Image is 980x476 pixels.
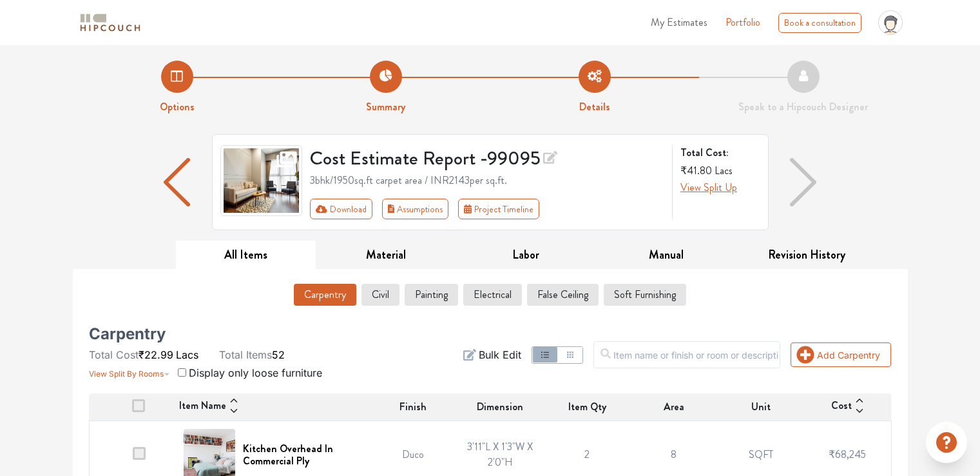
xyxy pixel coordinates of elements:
[479,347,521,362] span: Bulk Edit
[463,347,521,362] button: Bulk Edit
[604,284,686,306] button: Soft Furnishing
[405,284,458,306] button: Painting
[829,447,866,462] span: ₹68,245
[310,199,550,219] div: First group
[176,241,316,270] button: All Items
[78,12,142,34] img: logo-horizontal.svg
[778,13,861,33] div: Book a consultation
[243,442,362,467] h6: Kitchen Overhead In Commercial Ply
[219,347,285,362] li: 52
[78,8,142,37] span: logo-horizontal.svg
[310,173,664,188] div: 3bhk / 1950 sq.ft carpet area / INR 2143 per sq.ft.
[477,399,523,415] span: Dimension
[310,145,664,170] h3: Cost Estimate Report - 99095
[791,342,891,367] button: Add Carpentry
[189,366,322,379] span: Display only loose furniture
[593,341,780,368] input: Item name or finish or room or description
[294,284,356,306] button: Carpentry
[831,398,852,416] span: Cost
[456,241,597,270] button: Labor
[361,284,399,306] button: Civil
[89,329,166,339] h5: Carpentry
[316,241,456,270] button: Material
[310,199,372,219] button: Download
[160,99,195,114] strong: Options
[463,284,522,306] button: Electrical
[568,399,606,415] span: Item Qty
[680,180,737,195] button: View Split Up
[738,99,868,114] strong: Speak to a Hipcouch Designer
[725,15,760,30] a: Portfolio
[179,398,226,416] span: Item Name
[310,199,664,219] div: Toolbar with button groups
[366,99,405,114] strong: Summary
[790,158,816,206] img: arrow right
[382,199,449,219] button: Assumptions
[220,145,303,216] img: gallery
[176,348,198,361] span: Lacs
[139,348,173,361] span: ₹22.99
[579,99,610,114] strong: Details
[596,241,736,270] button: Manual
[89,369,164,379] span: View Split By Rooms
[715,163,733,178] span: Lacs
[680,145,758,161] strong: Total Cost:
[651,15,707,30] span: My Estimates
[751,399,771,415] span: Unit
[527,284,599,306] button: False Ceiling
[399,399,427,415] span: Finish
[664,399,684,415] span: Area
[736,241,877,270] button: Revision History
[680,163,712,178] span: ₹41.80
[458,199,539,219] button: Project Timeline
[89,362,170,381] button: View Split By Rooms
[219,348,272,361] span: Total Items
[89,348,139,361] span: Total Cost
[164,158,189,206] img: arrow left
